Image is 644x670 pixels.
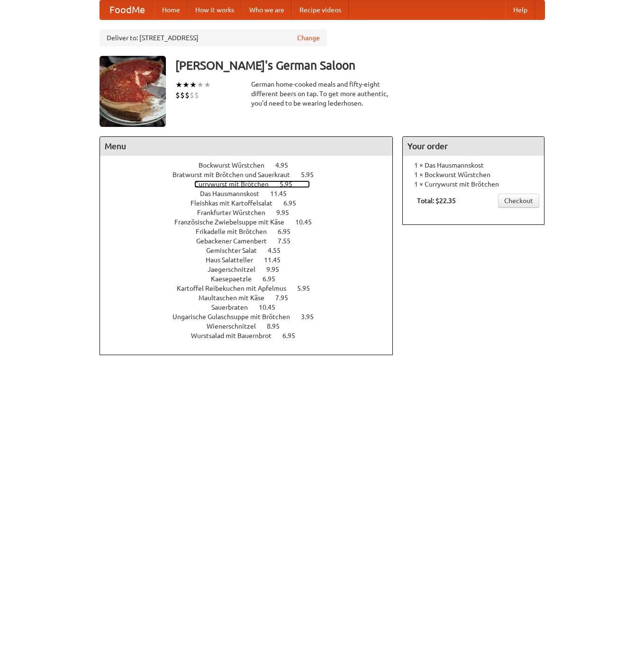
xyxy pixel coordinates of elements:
[283,199,306,207] span: 6.95
[174,218,329,226] a: Französische Zwiebelsuppe mit Käse 10.45
[208,266,297,273] a: Jaegerschnitzel 9.95
[292,0,349,19] a: Recipe videos
[196,237,308,245] a: Gebackener Camenbert 7.55
[275,161,298,169] span: 4.95
[199,161,274,169] span: Bockwurst Würstchen
[295,218,321,226] span: 10.45
[282,332,305,339] span: 6.95
[206,247,266,254] span: Gemischter Salat
[196,228,276,235] span: Frikadelle mit Brötchen
[268,247,290,254] span: 4.55
[199,294,274,302] span: Maultaschen mit Käse
[297,33,320,43] a: Change
[172,171,331,179] a: Bratwurst mit Brötchen und Sauerkraut 5.95
[200,190,269,197] span: Das Hausmannskost
[190,80,197,90] li: ★
[190,199,314,207] a: Fleishkas mit Kartoffelsalat 6.95
[100,137,393,156] h4: Menu
[263,275,285,283] span: 6.95
[182,80,190,90] li: ★
[172,171,299,179] span: Bratwurst mit Brötchen und Sauerkraut
[206,247,298,254] a: Gemischter Salat 4.55
[194,90,199,100] li: $
[498,194,539,208] a: Checkout
[267,322,289,330] span: 8.95
[206,256,263,264] span: Haus Salatteller
[301,171,323,179] span: 5.95
[100,56,166,127] img: angular.jpg
[270,190,296,197] span: 11.45
[242,0,292,19] a: Who we are
[408,170,539,179] li: 1 × Bockwurst Würstchen
[177,285,296,292] span: Kartoffel Reibekuchen mit Apfelmus
[194,180,278,188] span: Currywurst mit Brötchen
[188,0,242,19] a: How it works
[408,161,539,170] li: 1 × Das Hausmannskost
[197,209,275,216] span: Frankfurter Würstchen
[297,285,319,292] span: 5.95
[211,275,261,283] span: Kaesepaetzle
[204,80,211,90] li: ★
[196,228,308,235] a: Frikadelle mit Brötchen 6.95
[196,237,276,245] span: Gebackener Camenbert
[180,90,185,100] li: $
[175,90,180,100] li: $
[100,29,327,46] div: Deliver to: [STREET_ADDRESS]
[275,294,298,302] span: 7.95
[191,332,313,339] a: Wurstsalad mit Bauernbrot 6.95
[259,304,285,311] span: 10.45
[301,313,323,321] span: 3.95
[174,218,294,226] span: Französische Zwiebelsuppe mit Käse
[100,0,154,19] a: FoodMe
[403,137,544,156] h4: Your order
[207,322,297,330] a: Wienerschnitzel 8.95
[197,80,204,90] li: ★
[191,332,281,339] span: Wurstsalad mit Bauernbrot
[175,56,545,75] h3: [PERSON_NAME]'s German Saloon
[506,0,535,19] a: Help
[207,322,265,330] span: Wienerschnitzel
[278,237,300,245] span: 7.55
[251,80,393,108] div: German home-cooked meals and fifty-eight different beers on tap. To get more authentic, you'd nee...
[199,161,306,169] a: Bockwurst Würstchen 4.95
[199,294,306,302] a: Maultaschen mit Käse 7.95
[266,266,289,273] span: 9.95
[276,209,299,216] span: 9.95
[172,313,299,321] span: Ungarische Gulaschsuppe mit Brötchen
[190,90,194,100] li: $
[172,313,331,321] a: Ungarische Gulaschsuppe mit Brötchen 3.95
[197,209,307,216] a: Frankfurter Würstchen 9.95
[185,90,190,100] li: $
[190,199,282,207] span: Fleishkas mit Kartoffelsalat
[211,275,293,283] a: Kaesepaetzle 6.95
[177,285,327,292] a: Kartoffel Reibekuchen mit Apfelmus 5.95
[408,179,539,189] li: 1 × Currywurst mit Brötchen
[417,197,456,205] b: Total: $22.35
[211,304,293,311] a: Sauerbraten 10.45
[211,304,257,311] span: Sauerbraten
[194,180,310,188] a: Currywurst mit Brötchen 5.95
[208,266,265,273] span: Jaegerschnitzel
[200,190,304,197] a: Das Hausmannskost 11.45
[206,256,298,264] a: Haus Salatteller 11.45
[175,80,182,90] li: ★
[264,256,290,264] span: 11.45
[280,180,302,188] span: 5.95
[154,0,188,19] a: Home
[278,228,300,235] span: 6.95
